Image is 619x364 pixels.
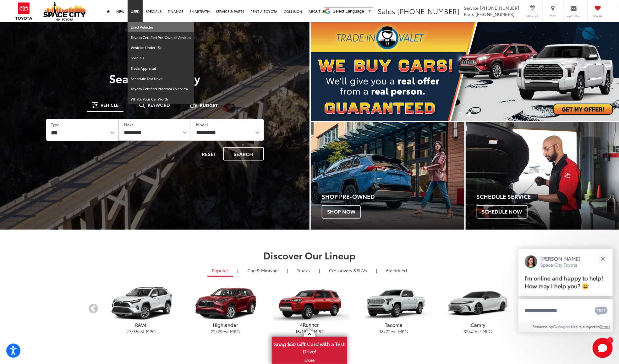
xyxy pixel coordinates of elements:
[126,328,131,334] span: 27
[518,299,613,322] textarea: Type your message
[286,267,290,274] li: |
[475,11,515,17] span: [PHONE_NUMBER]
[352,322,436,328] p: Tacoma
[333,9,372,14] a: Select Language​
[378,6,395,16] span: Sales
[128,74,194,84] a: Schedule Test Drive
[183,328,267,334] p: / est MPG
[540,262,581,268] p: Space City Toyota
[368,9,372,14] span: ▼
[267,328,352,334] p: / est MPG
[183,322,267,328] p: Highlander
[124,122,134,127] label: Make
[540,255,581,262] p: [PERSON_NAME]
[128,84,194,94] a: Toyota Certified Program Overview
[257,267,278,274] span: & Minivan
[352,328,436,334] p: / est MPG
[217,328,222,334] span: 29
[243,265,283,276] a: Cars
[591,14,605,18] span: Saved
[196,122,208,127] label: Model
[99,328,183,334] p: / est MPG
[88,304,99,315] button: Previous
[99,322,183,328] p: RAV4
[436,322,520,328] p: Camry
[386,328,391,334] span: 22
[436,328,520,334] p: / est MPG
[375,267,379,274] li: |
[236,267,240,274] li: |
[470,328,475,334] span: 41
[43,1,86,21] img: Space City Toyota
[438,286,518,320] img: Toyota Camry
[302,328,306,334] span: 19
[197,147,222,160] button: Reset
[573,35,619,108] button: Click to view next picture.
[223,147,264,160] button: Search
[593,303,610,318] button: Chat with SMS
[609,339,611,342] span: 1
[128,22,194,33] a: Used Vehicles
[295,328,300,334] span: 16
[322,193,464,200] h4: Shop Pre-Owned
[200,103,218,107] span: Budget
[26,72,283,84] h3: Search Inventory
[333,9,364,14] span: Select Language
[101,103,118,107] span: Vehicle
[567,14,581,18] span: Contact
[458,112,462,116] li: Go to slide number 1.
[366,9,366,14] span: ​
[464,5,479,11] span: Service
[329,267,357,274] span: Crossovers &
[600,324,611,329] a: Terms
[311,35,357,108] button: Click to view previous picture.
[211,328,216,334] span: 22
[325,265,372,276] a: SUVs
[128,43,194,53] a: Vehicles Under 15k
[397,6,459,16] span: [PHONE_NUMBER]
[128,53,194,63] a: Specials
[525,274,603,290] span: I'm online and happy to help! How may I help you? 😀
[148,103,170,107] span: Keyword
[133,328,138,334] span: 35
[207,265,233,277] a: Popular
[293,265,315,276] a: Trucks
[382,265,412,276] a: Electrified
[128,94,194,104] a: What's Your Car Worth
[128,33,194,43] a: Toyota Certified Pre-Owned Vehicles
[318,267,322,274] li: |
[464,11,474,17] span: Parts
[185,286,266,320] img: Toyota Highlander
[88,250,531,260] h2: Discover Our Lineup
[477,205,528,218] span: Schedule Now
[311,122,464,230] a: Shop Pre-Owned Shop Now
[311,22,619,121] section: Carousel section with vehicle pictures - may contain disclaimers.
[596,252,610,265] button: Close
[128,63,194,74] a: Trade Appraisal
[571,324,600,329] span: Use is subject to
[311,122,464,230] div: Toyota
[311,22,619,121] img: We Buy Cars
[480,5,519,11] span: [PHONE_NUMBER]
[546,14,560,18] span: Map
[267,321,352,328] p: 4Runner
[322,205,361,218] span: Shop Now
[88,281,531,338] aside: carousel
[272,337,347,356] span: Snag $50 Gift Card with a Test Drive!
[270,286,350,320] img: Toyota 4Runner
[354,286,434,320] img: Toyota Tacoma
[553,324,571,329] a: Gubagoo.
[533,324,553,329] span: Serviced by
[463,328,468,334] span: 32
[379,328,384,334] span: 18
[518,249,613,332] div: Close[PERSON_NAME]Space City ToyotaI'm online and happy to help! How may I help you? 😀Type your m...
[525,14,540,18] span: Service
[101,286,181,320] img: Toyota RAV4
[51,122,60,127] label: Type
[593,338,613,358] button: Toggle Chat Window
[311,22,619,121] div: carousel slide number 2 of 2
[595,306,608,316] svg: Text
[468,112,472,116] li: Go to slide number 2.
[593,338,613,358] svg: Start Chat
